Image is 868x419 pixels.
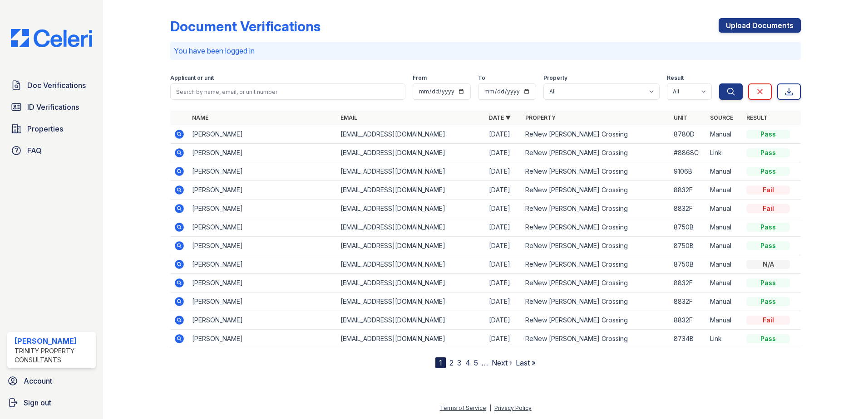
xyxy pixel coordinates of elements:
td: Manual [706,292,743,311]
td: 8750B [670,218,706,237]
a: FAQ [7,141,96,160]
td: [PERSON_NAME] [188,311,337,330]
a: Account [4,372,99,390]
td: 9106B [670,162,706,181]
td: Link [706,144,743,162]
label: Property [543,74,567,82]
td: Manual [706,162,743,181]
td: [DATE] [485,330,522,348]
td: ReNew [PERSON_NAME] Crossing [522,237,670,255]
td: [PERSON_NAME] [188,162,337,181]
span: ID Verifications [27,102,79,112]
a: 5 [474,358,478,367]
div: Pass [746,167,790,176]
a: Result [746,114,768,121]
td: [EMAIL_ADDRESS][DOMAIN_NAME] [337,237,485,255]
span: FAQ [27,145,42,156]
div: Document Verifications [170,18,321,34]
a: Properties [7,120,96,138]
td: [EMAIL_ADDRESS][DOMAIN_NAME] [337,292,485,311]
td: [DATE] [485,311,522,330]
div: Pass [746,334,790,343]
td: 8832F [670,181,706,200]
td: 8832F [670,292,706,311]
td: ReNew [PERSON_NAME] Crossing [522,181,670,200]
td: [PERSON_NAME] [188,200,337,218]
td: Manual [706,218,743,237]
td: [DATE] [485,292,522,311]
td: [EMAIL_ADDRESS][DOMAIN_NAME] [337,144,485,162]
td: ReNew [PERSON_NAME] Crossing [522,125,670,144]
a: 2 [449,358,454,367]
div: Pass [746,148,790,157]
td: [DATE] [485,255,522,274]
span: Account [24,375,52,386]
div: Pass [746,223,790,232]
td: [EMAIL_ADDRESS][DOMAIN_NAME] [337,255,485,274]
td: Manual [706,181,743,200]
td: 8780D [670,125,706,144]
span: Sign out [24,397,51,408]
div: Pass [746,241,790,250]
span: … [482,357,488,368]
td: ReNew [PERSON_NAME] Crossing [522,330,670,348]
td: [EMAIL_ADDRESS][DOMAIN_NAME] [337,311,485,330]
a: Email [340,114,357,121]
label: To [478,74,485,82]
td: [DATE] [485,237,522,255]
a: ID Verifications [7,98,96,116]
a: Upload Documents [719,18,801,33]
label: Result [667,74,684,82]
td: Link [706,330,743,348]
td: [DATE] [485,144,522,162]
td: Manual [706,311,743,330]
td: [DATE] [485,125,522,144]
td: ReNew [PERSON_NAME] Crossing [522,255,670,274]
td: [DATE] [485,274,522,292]
div: 1 [435,357,446,368]
td: [EMAIL_ADDRESS][DOMAIN_NAME] [337,125,485,144]
td: 8832F [670,200,706,218]
td: [PERSON_NAME] [188,274,337,292]
td: Manual [706,200,743,218]
td: [EMAIL_ADDRESS][DOMAIN_NAME] [337,218,485,237]
td: Manual [706,237,743,255]
td: 8734B [670,330,706,348]
td: Manual [706,255,743,274]
a: Terms of Service [440,404,486,411]
label: Applicant or unit [170,74,214,82]
a: Name [192,114,208,121]
td: ReNew [PERSON_NAME] Crossing [522,218,670,237]
td: [PERSON_NAME] [188,255,337,274]
a: 4 [465,358,470,367]
div: Pass [746,297,790,306]
a: Property [525,114,556,121]
a: 3 [457,358,462,367]
td: 8750B [670,237,706,255]
a: Date ▼ [489,114,511,121]
span: Properties [27,123,63,134]
div: Fail [746,204,790,213]
td: ReNew [PERSON_NAME] Crossing [522,144,670,162]
td: 8750B [670,255,706,274]
td: [PERSON_NAME] [188,125,337,144]
td: [DATE] [485,218,522,237]
td: 8832F [670,274,706,292]
td: [EMAIL_ADDRESS][DOMAIN_NAME] [337,200,485,218]
td: [DATE] [485,181,522,200]
a: Sign out [4,394,99,412]
td: ReNew [PERSON_NAME] Crossing [522,311,670,330]
a: Unit [674,114,687,121]
a: Next › [492,358,512,367]
td: #8868C [670,144,706,162]
td: [EMAIL_ADDRESS][DOMAIN_NAME] [337,274,485,292]
a: Source [710,114,733,121]
td: ReNew [PERSON_NAME] Crossing [522,274,670,292]
div: Pass [746,278,790,287]
td: [EMAIL_ADDRESS][DOMAIN_NAME] [337,330,485,348]
td: [PERSON_NAME] [188,330,337,348]
td: [EMAIL_ADDRESS][DOMAIN_NAME] [337,162,485,181]
a: Privacy Policy [494,404,532,411]
td: Manual [706,125,743,144]
a: Doc Verifications [7,76,96,94]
